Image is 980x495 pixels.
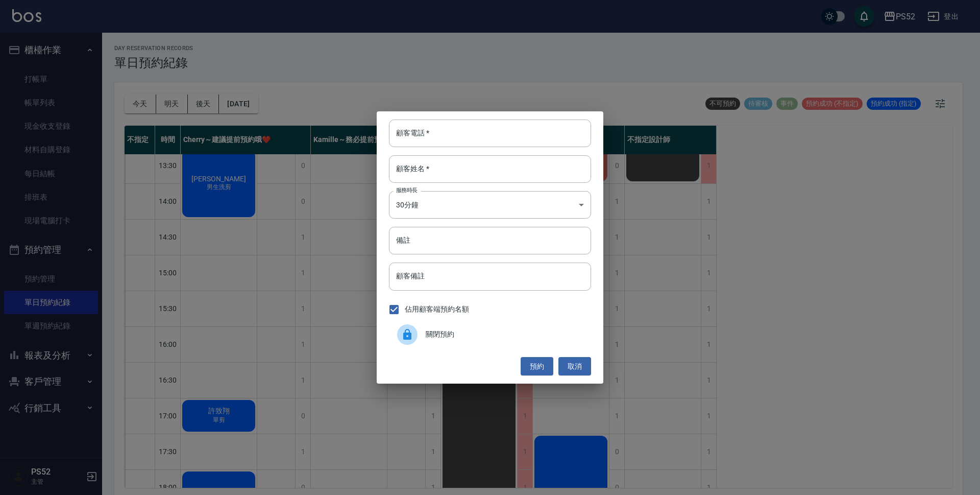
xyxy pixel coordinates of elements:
div: 30分鐘 [389,191,591,219]
span: 關閉預約 [426,329,583,340]
div: 關閉預約 [389,320,591,349]
span: 佔用顧客端預約名額 [405,304,469,315]
button: 預約 [521,357,553,376]
button: 取消 [558,357,591,376]
label: 服務時長 [396,186,418,194]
